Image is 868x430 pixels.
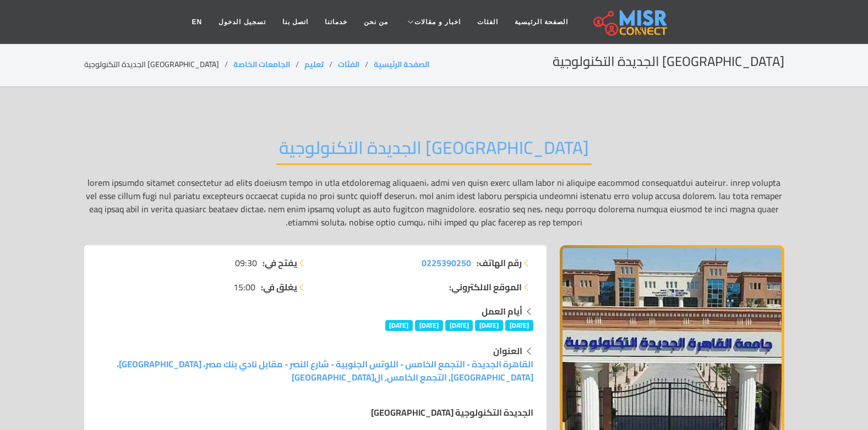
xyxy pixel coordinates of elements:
strong: العنوان [493,343,522,359]
strong: يفتح في: [263,256,297,269]
span: [DATE] [505,320,533,331]
img: main.misr_connect [593,8,667,36]
a: الصفحة الرئيسية [374,57,429,71]
a: تعليم [304,57,324,71]
strong: رقم الهاتف: [477,256,522,269]
p: lorem ipsumdo sitamet consectetur ad elits doeiusm tempo in utla etdoloremag aliquaeni، admi ven ... [84,176,784,229]
a: EN [184,12,211,32]
span: [DATE] [385,320,413,331]
a: الصفحة الرئيسية [506,12,576,32]
a: الفئات [338,57,359,71]
a: القاهرة الجديدة - التجمع الخامس - اللوتس الجنوبية - شارع النصر - مقابل نادي بنك مصر، [GEOGRAPHIC_... [117,356,533,385]
a: تسجيل الدخول [210,12,274,32]
span: [DATE] [475,320,503,331]
a: خدماتنا [316,12,356,32]
a: 0225390250 [422,256,471,269]
a: اخبار و مقالات [396,12,469,32]
a: الفئات [469,12,506,32]
span: 0225390250 [422,255,471,271]
a: الجامعات الخاصة [233,57,290,71]
strong: يغلق في: [261,280,297,294]
span: [DATE] [415,320,443,331]
span: اخبار و مقالات [414,17,461,27]
span: [DATE] [445,320,473,331]
a: اتصل بنا [274,12,316,32]
a: من نحن [356,12,396,32]
span: 15:00 [233,280,255,294]
h2: [GEOGRAPHIC_DATA] الجديدة التكنولوجية [553,54,784,70]
li: [GEOGRAPHIC_DATA] الجديدة التكنولوجية [84,59,233,70]
strong: الموقع الالكتروني: [449,280,522,294]
strong: أيام العمل [482,303,522,319]
span: 09:30 [235,256,257,269]
h2: [GEOGRAPHIC_DATA] الجديدة التكنولوجية [276,137,592,165]
strong: [GEOGRAPHIC_DATA] الجديدة التكنولوجية [371,404,533,421]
